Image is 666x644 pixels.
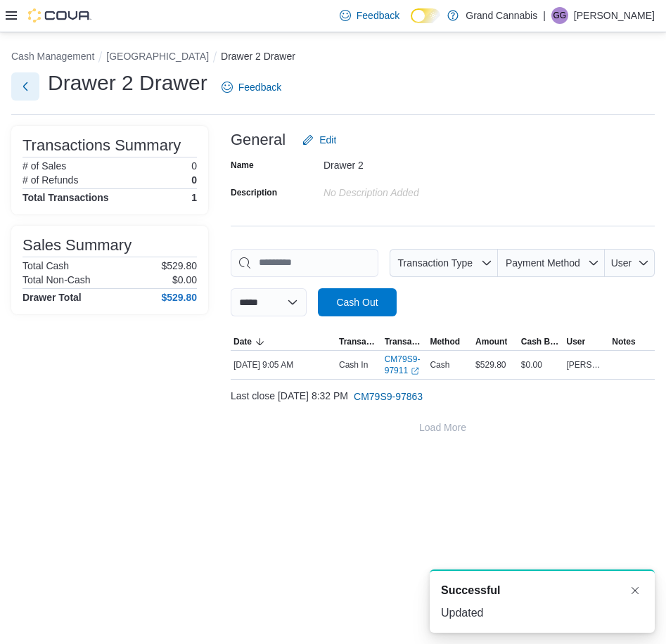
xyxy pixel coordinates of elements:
[518,333,564,350] button: Cash Back
[11,72,39,101] button: Next
[430,336,460,347] span: Method
[609,333,655,350] button: Notes
[233,336,252,347] span: Date
[627,582,643,599] button: Dismiss toast
[161,260,197,271] p: $529.80
[411,367,419,375] svg: External link
[161,292,197,303] h4: $529.80
[216,73,287,101] a: Feedback
[475,359,506,371] span: $529.80
[611,257,632,269] span: User
[191,160,197,172] p: 0
[297,126,342,154] button: Edit
[441,582,500,599] span: Successful
[506,257,580,269] span: Payment Method
[324,181,512,198] div: No Description added
[231,249,378,277] input: This is a search bar. As you type, the results lower in the page will automatically filter.
[231,187,277,198] label: Description
[324,154,512,171] div: Drawer 2
[419,420,466,434] span: Load More
[543,7,546,24] p: |
[221,51,295,62] button: Drawer 2 Drawer
[318,288,397,316] button: Cash Out
[411,8,440,23] input: Dark Mode
[339,359,368,371] p: Cash In
[354,389,423,404] span: CM79S9-97863
[23,174,78,186] h6: # of Refunds
[191,174,197,186] p: 0
[191,192,197,203] h4: 1
[473,333,518,350] button: Amount
[441,605,643,622] div: Updated
[106,51,209,62] button: [GEOGRAPHIC_DATA]
[518,356,564,373] div: $0.00
[411,23,411,24] span: Dark Mode
[336,295,378,309] span: Cash Out
[238,80,281,94] span: Feedback
[231,131,286,148] h3: General
[23,292,82,303] h4: Drawer Total
[553,7,567,24] span: GG
[567,359,607,371] span: [PERSON_NAME]
[334,1,405,30] a: Feedback
[390,249,498,277] button: Transaction Type
[172,274,197,285] p: $0.00
[427,333,473,350] button: Method
[605,249,655,277] button: User
[612,336,635,347] span: Notes
[567,336,586,347] span: User
[339,336,379,347] span: Transaction Type
[564,333,610,350] button: User
[319,133,336,147] span: Edit
[385,354,425,376] a: CM79S9-97911External link
[357,8,399,22] span: Feedback
[48,69,207,97] h1: Drawer 2 Drawer
[231,382,655,411] div: Last close [DATE] 8:32 PM
[430,359,449,371] span: Cash
[23,160,66,172] h6: # of Sales
[231,333,336,350] button: Date
[28,8,91,22] img: Cova
[498,249,605,277] button: Payment Method
[397,257,473,269] span: Transaction Type
[11,51,94,62] button: Cash Management
[466,7,537,24] p: Grand Cannabis
[574,7,655,24] p: [PERSON_NAME]
[231,356,336,373] div: [DATE] 9:05 AM
[23,237,132,254] h3: Sales Summary
[23,260,69,271] h6: Total Cash
[475,336,507,347] span: Amount
[23,274,91,285] h6: Total Non-Cash
[336,333,382,350] button: Transaction Type
[11,49,655,66] nav: An example of EuiBreadcrumbs
[385,336,425,347] span: Transaction #
[231,413,655,442] button: Load More
[521,336,561,347] span: Cash Back
[551,7,568,24] div: Greg Gaudreau
[23,137,181,154] h3: Transactions Summary
[382,333,428,350] button: Transaction #
[348,382,428,411] button: CM79S9-97863
[23,192,109,203] h4: Total Transactions
[231,160,254,171] label: Name
[441,582,643,599] div: Notification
